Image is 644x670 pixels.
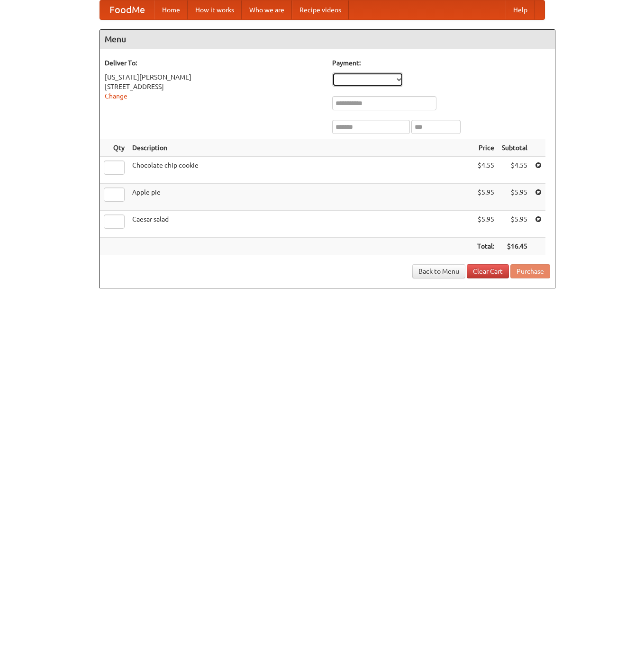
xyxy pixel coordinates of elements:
th: $16.45 [498,238,531,255]
a: Clear Cart [467,264,509,278]
td: $5.95 [498,184,531,211]
td: Apple pie [128,184,473,211]
h5: Deliver To: [105,58,323,68]
h4: Menu [100,30,555,49]
a: Recipe videos [292,0,349,19]
td: $4.55 [498,157,531,184]
a: Back to Menu [412,264,465,278]
td: $4.55 [473,157,498,184]
th: Subtotal [498,139,531,157]
a: Change [105,92,127,100]
a: Home [154,0,188,19]
th: Price [473,139,498,157]
th: Total: [473,238,498,255]
td: Chocolate chip cookie [128,157,473,184]
div: [STREET_ADDRESS] [105,82,323,91]
td: $5.95 [473,184,498,211]
a: Who we are [242,0,292,19]
a: Help [506,0,535,19]
button: Purchase [510,264,550,278]
td: $5.95 [473,211,498,238]
th: Description [128,139,473,157]
a: FoodMe [100,0,154,19]
a: How it works [188,0,242,19]
div: [US_STATE][PERSON_NAME] [105,72,323,82]
td: Caesar salad [128,211,473,238]
td: $5.95 [498,211,531,238]
th: Qty [100,139,128,157]
h5: Payment: [332,58,550,68]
